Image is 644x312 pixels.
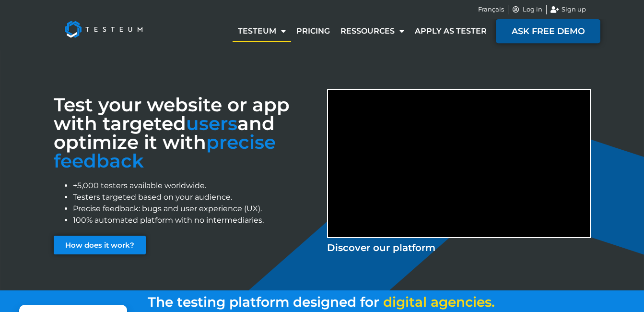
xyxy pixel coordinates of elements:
nav: Menu [233,20,492,42]
p: Discover our platform [327,240,591,255]
span: Log in [520,5,542,14]
a: Apply as tester [410,20,492,42]
li: Testers targeted based on your audience. [73,192,317,203]
h3: Test your website or app with targeted and optimize it with [54,96,317,170]
img: Testeum Logo - Application crowdtesting platform [54,10,153,48]
a: Français [478,5,504,14]
li: 100% automated platform with no intermediaries. [73,215,317,226]
span: How does it work? [65,241,134,249]
span: Sign up [559,5,586,14]
a: Log in [512,5,543,14]
span: users [186,112,237,135]
a: Testeum [233,20,291,42]
a: ASK FREE DEMO [496,19,600,43]
a: Ressources [335,20,410,42]
iframe: Discover Testeum [328,90,590,237]
a: Sign up [550,5,586,14]
span: ASK FREE DEMO [512,27,585,36]
a: How does it work? [54,236,146,254]
li: +5,000 testers available worldwide. [73,180,317,192]
font: precise feedback [54,131,276,172]
li: Precise feedback: bugs and user experience (UX). [73,203,317,215]
a: Pricing [291,20,335,42]
span: The testing platform designed for [148,294,379,310]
